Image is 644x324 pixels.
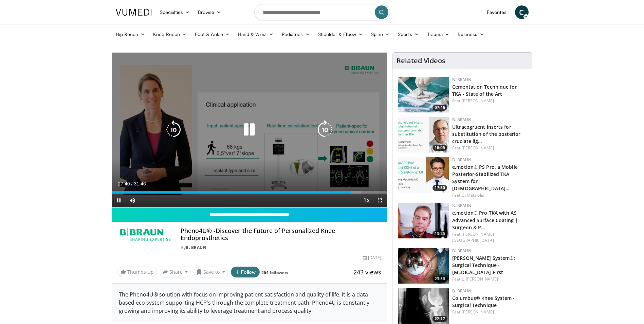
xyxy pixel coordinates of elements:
h4: Pheno4U® -Discover the Future of Personalized Knee Endoprosthetics [181,227,381,242]
a: [PERSON_NAME][GEOGRAPHIC_DATA] [452,231,494,243]
input: Search topics, interventions [254,4,390,20]
a: Shoulder & Elbow [314,28,367,41]
div: Feat. [452,309,527,315]
div: Feat. [452,98,527,104]
a: Spine [367,28,394,41]
video-js: Video Player [112,53,387,208]
button: Mute [126,194,139,207]
button: Pause [112,194,126,207]
a: 264 followers [261,270,288,275]
a: Knee Recon [149,28,191,41]
a: 16:05 [398,117,449,152]
img: 4a4d165b-5ed0-41ca-be29-71c5198e53ff.150x105_q85_crop-smart_upscale.jpg [398,248,449,284]
img: f88d572f-65f3-408b-9f3b-ea9705faeea4.150x105_q85_crop-smart_upscale.jpg [398,203,449,238]
a: B. Braun [452,77,471,83]
img: VuMedi Logo [116,9,152,16]
a: Hand & Wrist [234,28,278,41]
a: Browse [194,5,225,19]
a: 17:50 [398,157,449,193]
button: Save to [194,267,228,277]
div: [DATE] [363,255,381,261]
a: B. Braun [452,157,471,163]
a: 07:46 [398,77,449,112]
button: Playback Rate [360,194,373,207]
a: Foot & Ankle [191,28,234,41]
a: [PERSON_NAME] [462,145,494,151]
a: C [515,5,529,19]
a: B. Braun [186,245,206,250]
div: Feat. [452,276,527,282]
a: L. [PERSON_NAME] [462,276,498,282]
div: Feat. [452,145,527,151]
a: Columbus® Knee System - Surgical Technique [452,295,515,308]
span: 31:46 [134,181,146,186]
a: [PERSON_NAME] [462,98,494,104]
a: Pediatrics [278,28,314,41]
a: Cementation Technique for TKA - State of the Art [452,84,517,97]
span: 07:46 [433,105,447,111]
a: Favorites [483,5,511,19]
a: e.motion® PS Pro, a Mobile Posterior-Stabilized TKA System for [DEMOGRAPHIC_DATA]… [452,164,518,192]
span: / [131,181,133,186]
a: B. Braun [452,288,471,294]
a: Ultracogruent inserts for substitution of the posterior cruciate lig… [452,124,520,144]
span: 243 views [353,268,381,276]
a: 23:56 [398,248,449,284]
a: Business [454,28,488,41]
div: Progress Bar [112,191,387,194]
div: Feat. [452,231,527,244]
a: B. Braun [452,248,471,254]
span: 13:25 [433,231,447,237]
a: Trauma [423,28,454,41]
a: B. Braun [452,203,471,209]
div: Feat. [452,192,527,198]
a: [PERSON_NAME] [462,309,494,315]
span: 16:05 [433,145,447,151]
img: dbbb5c7c-7579-451c-b42f-1be61474113b.150x105_q85_crop-smart_upscale.jpg [398,288,449,324]
a: 13:25 [398,203,449,238]
a: 22:17 [398,288,449,324]
div: By [181,245,381,251]
h4: Related Videos [397,57,445,65]
button: Fullscreen [373,194,387,207]
a: Hip Recon [112,28,149,41]
div: The Pheno4U® solution with focus on improving patient satisfaction and quality of life. It is a d... [112,284,387,322]
a: e.motion® Pro TKA with AS Advanced Surface Coating | Surgeon & P… [452,210,518,230]
a: [PERSON_NAME] System®: Surgical Technique - [MEDICAL_DATA] First [452,255,515,275]
img: a8b7e5a2-25ca-4276-8f35-b38cb9d0b86e.jpg.150x105_q85_crop-smart_upscale.jpg [398,117,449,152]
img: B. Braun [117,227,173,244]
a: Sports [394,28,423,41]
img: 736b5b8a-67fc-4bd0-84e2-6e087e871c91.jpg.150x105_q85_crop-smart_upscale.jpg [398,157,449,193]
a: Specialties [156,5,194,19]
span: 22:17 [433,316,447,322]
span: 23:56 [433,276,447,282]
a: Thumbs Up [117,267,157,277]
a: G. Matziolis [462,192,484,198]
button: Follow [231,267,260,277]
span: 27:40 [118,181,130,186]
span: 17:50 [433,185,447,191]
img: dde44b06-5141-4670-b072-a706a16e8b8f.jpg.150x105_q85_crop-smart_upscale.jpg [398,77,449,112]
button: Share [160,267,191,277]
a: B. Braun [452,117,471,123]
